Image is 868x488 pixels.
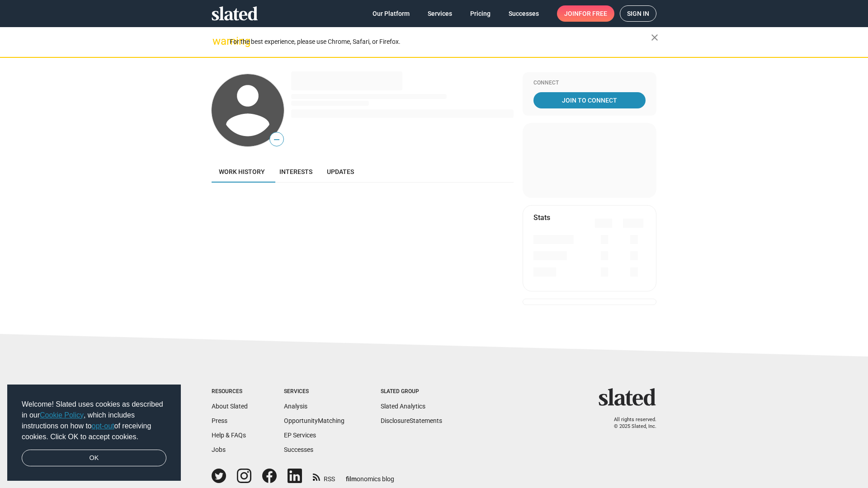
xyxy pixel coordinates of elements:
[420,5,459,22] a: Services
[365,5,417,22] a: Our Platform
[219,168,265,175] span: Work history
[470,5,491,22] span: Pricing
[320,161,361,183] a: Updates
[40,411,84,419] a: Cookie Policy
[212,161,272,183] a: Work history
[284,417,344,424] a: OpportunityMatching
[579,5,607,22] span: for free
[381,403,425,410] a: Slated Analytics
[212,432,246,439] a: Help & FAQs
[346,468,394,483] a: filmonomics blog
[428,5,452,22] span: Services
[7,385,181,481] div: cookieconsent
[284,403,307,410] a: Analysis
[279,168,312,175] span: Interests
[230,36,651,48] div: For the best experience, please use Chrome, Safari, or Firefox.
[501,5,546,22] a: Successes
[346,475,357,483] span: film
[212,403,248,410] a: About Slated
[381,388,442,395] div: Slated Group
[284,446,313,453] a: Successes
[212,36,223,47] mat-icon: warning
[284,432,316,439] a: EP Services
[92,422,114,430] a: opt-out
[381,417,442,424] a: DisclosureStatements
[627,6,649,21] span: Sign in
[313,469,335,483] a: RSS
[509,5,539,22] span: Successes
[463,5,498,22] a: Pricing
[272,161,320,183] a: Interests
[212,417,227,424] a: Press
[373,5,410,22] span: Our Platform
[533,92,646,108] a: Join To Connect
[533,80,646,87] div: Connect
[557,5,614,22] a: Joinfor free
[284,388,344,395] div: Services
[327,168,354,175] span: Updates
[22,450,166,467] a: dismiss cookie message
[270,134,283,145] span: —
[649,32,660,43] mat-icon: close
[22,399,166,442] span: Welcome! Slated uses cookies as described in our , which includes instructions on how to of recei...
[564,5,607,22] span: Join
[533,213,550,222] mat-card-title: Stats
[620,5,656,22] a: Sign in
[604,417,656,430] p: All rights reserved. © 2025 Slated, Inc.
[535,92,644,108] span: Join To Connect
[212,388,248,395] div: Resources
[212,446,226,453] a: Jobs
